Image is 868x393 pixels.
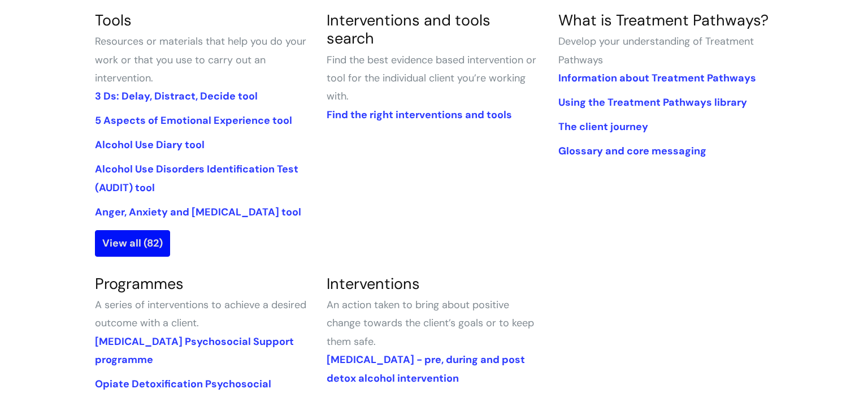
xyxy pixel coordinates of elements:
[558,144,706,158] a: Glossary and core messaging
[327,274,420,293] a: Interventions
[327,53,536,103] span: Find the best evidence based intervention or tool for the individual client you’re working with.
[95,89,258,103] a: 3 Ds: Delay, Distract, Decide tool
[327,353,525,385] a: [MEDICAL_DATA] - pre, during and post detox alcohol intervention
[95,114,292,127] a: 5 Aspects of Emotional Experience tool
[95,10,132,30] a: Tools
[95,335,294,366] a: [MEDICAL_DATA] Psychosocial Support programme
[558,10,769,30] a: What is Treatment Pathways?
[558,120,648,133] a: The client journey
[327,10,491,48] a: Interventions and tools search
[327,108,512,122] a: Find the right interventions and tools
[95,274,184,293] a: Programmes
[95,162,298,194] a: Alcohol Use Disorders Identification Test (AUDIT) tool
[558,34,754,66] span: Develop your understanding of Treatment Pathways
[558,71,756,85] a: Information about Treatment Pathways
[558,96,747,109] a: Using the Treatment Pathways library
[327,298,534,348] span: An action taken to bring about positive change towards the client’s goals or to keep them safe.
[95,230,170,256] a: View all (82)
[95,138,205,152] a: Alcohol Use Diary tool
[95,34,306,85] span: Resources or materials that help you do your work or that you use to carry out an intervention.
[95,205,301,219] a: Anger, Anxiety and [MEDICAL_DATA] tool
[95,298,306,330] span: A series of interventions to achieve a desired outcome with a client.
